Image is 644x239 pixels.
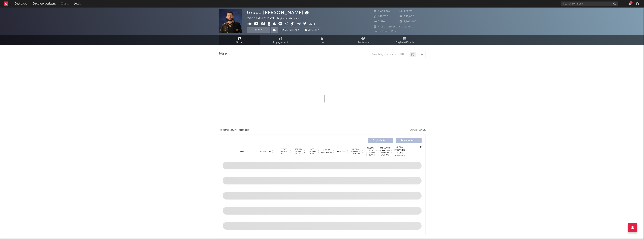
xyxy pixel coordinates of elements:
[358,40,369,45] span: Audience
[374,26,413,28] span: 4,181,415 Monthly Listeners
[309,22,315,27] button: Edit
[301,35,343,45] a: Live
[247,27,270,33] button: Track
[561,2,618,6] input: Search for artists
[370,140,388,142] span: Originals ( 0 )
[320,40,325,45] span: Live
[343,35,384,45] a: Audience
[279,148,289,155] span: 7 Day Spotify Plays
[395,40,414,45] span: Playlists/Charts
[337,150,346,153] span: Released
[380,147,390,156] span: Estimated % Playlist Streams Last Day
[293,148,303,155] span: Last Day Spotify Plays
[630,1,633,4] div: 2
[629,2,631,5] button: 2
[374,30,396,33] span: Jump Score: 46.5
[236,40,243,45] span: Music
[351,148,361,155] span: Global ATD Audio Streams
[374,15,388,18] span: 145,700
[396,138,422,143] button: Features(0)
[374,10,391,13] span: 1,453,304
[394,146,406,157] div: Global Streaming Trend (Last 60D)
[273,40,288,45] span: Engagement
[321,149,332,154] span: Spotify Popularity
[230,150,255,153] div: Name
[285,28,299,33] span: Benchmark
[384,35,426,45] a: Playlists/Charts
[365,147,376,156] span: Global Rolling 7D Audio Streams
[260,35,301,45] a: Engagement
[399,140,416,142] span: Features ( 0 )
[307,148,317,155] span: ATD Spotify Plays
[400,15,414,18] span: 533,000
[247,9,310,16] div: Grupo [PERSON_NAME]
[308,29,319,31] span: Summary
[410,129,426,131] button: Export CSV
[280,27,301,33] a: Benchmark
[303,27,321,33] button: Summary
[374,20,385,23] span: 7,310
[368,138,393,143] button: Originals(0)
[247,16,303,21] div: [GEOGRAPHIC_DATA] | Regional Mexican
[400,20,416,23] span: 1,100,000
[260,150,271,153] span: Copyright
[219,128,249,132] span: Recent DSP Releases
[370,53,410,56] input: Search by song name or URL
[219,35,260,45] a: Music
[400,10,414,13] span: 729,781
